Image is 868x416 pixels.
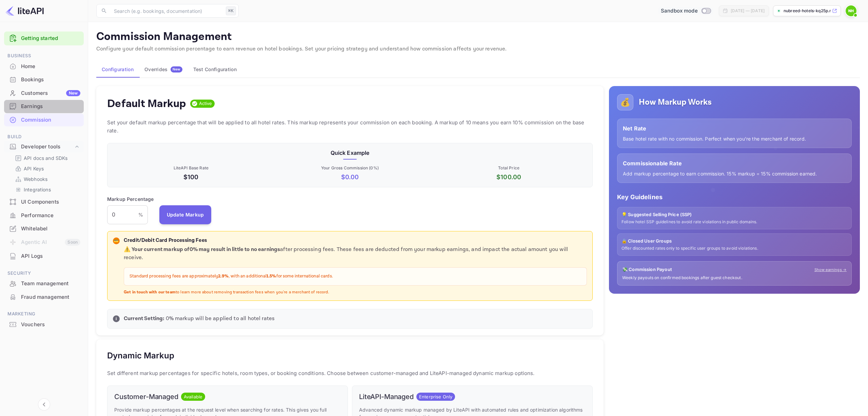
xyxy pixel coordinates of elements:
p: 🔒 Closed User Groups [622,238,847,245]
div: Earnings [4,100,84,113]
div: Vouchers [4,318,84,331]
p: Quick Example [113,149,587,157]
input: 0 [107,205,138,224]
p: Add markup percentage to earn commission. 15% markup = 15% commission earned. [623,170,846,177]
p: Follow hotel SSP guidelines to avoid rate violations in public domains. [622,219,847,225]
strong: 1.5% [267,273,276,279]
a: Webhooks [15,175,78,183]
a: Show earnings → [814,267,847,273]
a: Getting started [21,35,80,42]
div: Integrations [12,185,81,194]
div: New [66,90,80,96]
p: Weekly payouts on confirmed bookings after guest checkout. [622,275,847,281]
div: [DATE] — [DATE] [731,8,765,14]
div: Bookings [4,73,84,86]
span: Sandbox mode [661,7,698,15]
div: Fraud management [4,291,84,304]
div: Developer tools [21,143,74,151]
div: Performance [21,212,80,220]
h5: How Markup Works [639,97,712,108]
p: Standard processing fees are approximately , with an additional for some international cards. [130,273,581,280]
p: LiteAPI Base Rate [113,165,269,171]
div: Getting started [4,32,84,45]
div: Commission [4,113,84,127]
p: Commission Management [96,30,860,44]
a: Fraud management [4,291,84,303]
div: Customers [21,89,80,97]
div: Home [21,63,80,70]
span: Available [181,394,205,400]
div: UI Components [4,195,84,209]
div: ⌘K [226,6,236,15]
div: API Keys [12,164,81,173]
p: Total Price [431,165,587,171]
a: Integrations [15,186,78,193]
p: $100 [113,172,269,182]
p: Markup Percentage [107,195,154,203]
div: Performance [4,209,84,222]
strong: Current Setting: [124,315,164,322]
div: Earnings [21,103,80,110]
a: Earnings [4,100,84,112]
button: Collapse navigation [38,398,50,411]
div: Developer tools [4,141,84,153]
p: Base hotel rate with no commission. Perfect when you're the merchant of record. [623,135,846,142]
h5: Dynamic Markup [107,350,174,361]
p: Offer discounted rates only to specific user groups to avoid violations. [622,246,847,251]
div: API Logs [4,250,84,263]
p: Net Rate [623,124,846,132]
a: API docs and SDKs [15,154,78,162]
span: Active [196,100,215,107]
h6: LiteAPI-Managed [359,393,414,401]
a: API Logs [4,250,84,262]
p: API docs and SDKs [24,154,68,162]
span: Security [4,270,84,277]
div: Team management [4,277,84,290]
button: Update Markup [159,205,212,224]
p: Webhooks [24,175,47,183]
div: Overrides [144,66,182,72]
p: Set your default markup percentage that will be applied to all hotel rates. This markup represent... [107,119,593,135]
button: Test Configuration [188,61,242,78]
p: 0 % markup will be applied to all hotel rates [124,315,587,323]
div: UI Components [21,198,80,206]
a: Home [4,60,84,72]
p: i [116,316,117,322]
span: Business [4,52,84,60]
p: after processing fees. These fees are deducted from your markup earnings, and impact the actual a... [124,246,587,262]
span: Enterprise Only [416,394,455,400]
div: Whitelabel [4,222,84,235]
p: $ 100.00 [431,172,587,182]
img: LiteAPI logo [5,5,44,16]
a: API Keys [15,165,78,172]
div: CustomersNew [4,87,84,100]
h4: Default Markup [107,97,186,110]
input: Search (e.g. bookings, documentation) [110,4,223,18]
p: 💳 [114,238,119,244]
div: Switch to Production mode [658,7,713,15]
a: Bookings [4,73,84,86]
div: Team management [21,280,80,288]
a: Whitelabel [4,222,84,235]
h6: Customer-Managed [114,393,178,401]
p: 💰 [620,96,630,108]
p: 💡 Suggested Selling Price (SSP) [622,211,847,218]
p: Integrations [24,186,51,193]
div: Webhooks [12,174,81,184]
p: % [138,211,143,218]
a: Vouchers [4,318,84,331]
span: Build [4,133,84,141]
strong: ⚠️ Your current markup of 0 % may result in little to no earnings [124,246,280,253]
p: Your Gross Commission ( 0 %) [272,165,428,171]
strong: Get in touch with our team [124,290,176,295]
div: Home [4,60,84,73]
div: Vouchers [21,321,80,329]
p: Commissionable Rate [623,159,846,167]
div: Commission [21,116,80,124]
p: Configure your default commission percentage to earn revenue on hotel bookings. Set your pricing ... [96,45,860,53]
p: Key Guidelines [617,192,852,202]
p: Set different markup percentages for specific hotels, room types, or booking conditions. Choose b... [107,369,593,377]
span: New [171,67,182,71]
span: Marketing [4,310,84,318]
p: 💸 Commission Payout [622,266,672,273]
